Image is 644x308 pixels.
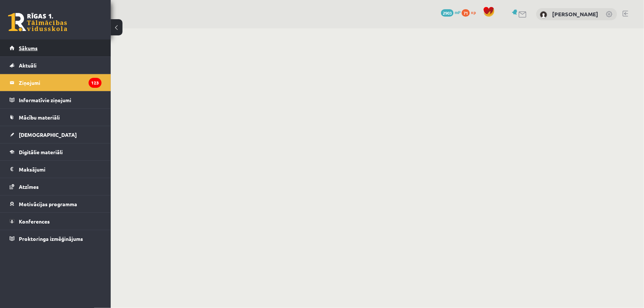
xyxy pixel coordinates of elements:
[552,10,598,18] a: [PERSON_NAME]
[10,57,101,74] a: Aktuāli
[441,9,461,15] a: 2903 mP
[19,74,101,91] legend: Ziņojumi
[10,230,101,247] a: Proktoringa izmēģinājums
[19,149,63,155] span: Digitālie materiāli
[89,78,101,88] i: 123
[19,235,83,242] span: Proktoringa izmēģinājums
[471,9,476,15] span: xp
[441,9,454,17] span: 2903
[10,195,101,212] a: Motivācijas programma
[19,183,39,190] span: Atzīmes
[19,62,37,69] span: Aktuāli
[455,9,461,15] span: mP
[19,218,50,225] span: Konferences
[10,143,101,160] a: Digitālie materiāli
[10,178,101,195] a: Atzīmes
[10,161,101,178] a: Maksājumi
[10,39,101,56] a: Sākums
[19,45,38,51] span: Sākums
[19,114,60,121] span: Mācību materiāli
[10,74,101,91] a: Ziņojumi123
[19,131,77,138] span: [DEMOGRAPHIC_DATA]
[10,109,101,126] a: Mācību materiāli
[462,9,479,15] a: 71 xp
[8,13,67,31] a: Rīgas 1. Tālmācības vidusskola
[10,126,101,143] a: [DEMOGRAPHIC_DATA]
[19,161,101,178] legend: Maksājumi
[10,91,101,108] a: Informatīvie ziņojumi
[19,91,101,108] legend: Informatīvie ziņojumi
[462,9,470,17] span: 71
[540,11,547,18] img: Eriks Meļņiks
[10,213,101,230] a: Konferences
[19,201,77,207] span: Motivācijas programma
